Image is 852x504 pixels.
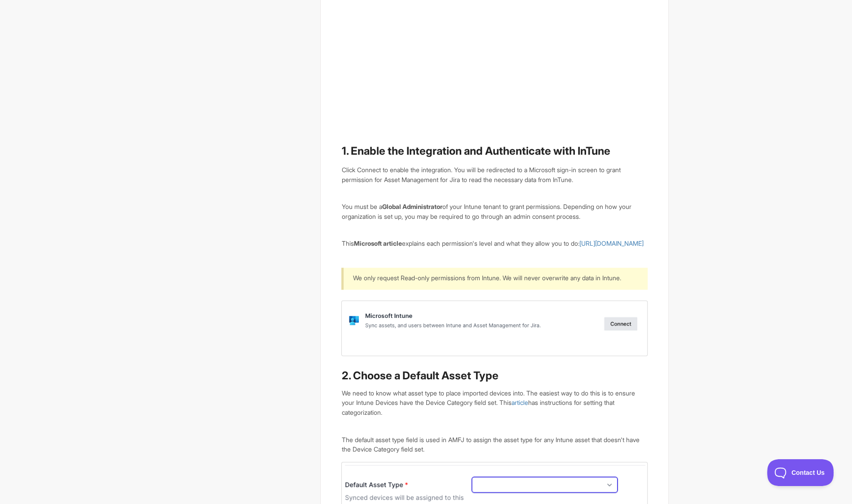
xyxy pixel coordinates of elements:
a: [URL][DOMAIN_NAME] [579,239,643,247]
p: The default asset type field is used in AMFJ to assign the asset type for any Intune asset that d... [341,435,647,454]
p: We need to know what asset type to place imported devices into. The easiest way to do this is to ... [341,388,647,417]
p: This explains each permission's level and what they allow you to do: [341,239,647,248]
b: Global Administrator [382,203,442,210]
a: article [511,399,528,406]
p: You must be a of your Intune tenant to grant permissions. Depending on how your organization is s... [341,202,647,221]
img: file-GFTLHMNMdG.png [341,300,647,356]
h2: 1. Enable the Integration and Authenticate with InTune [341,144,647,158]
p: We only request Read-only permissions from Intune. We will never overwrite any data in Intune. [353,273,636,283]
div: Click Connect to enable the integration. You will be redirected to a Microsoft sign-in screen to ... [341,165,647,184]
iframe: Toggle Customer Support [767,459,834,486]
h2: 2. Choose a Default Asset Type [341,369,647,383]
b: Microsoft article [353,239,402,247]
